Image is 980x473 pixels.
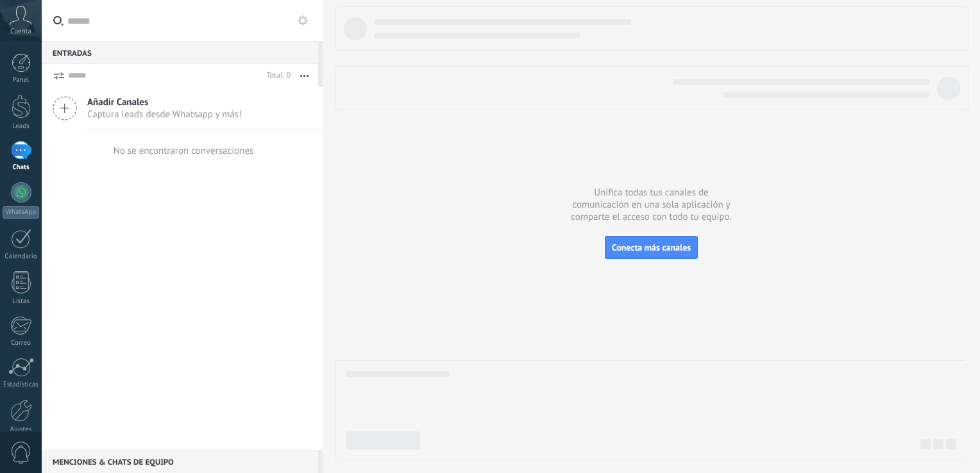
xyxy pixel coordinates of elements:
div: Ajustes [3,426,40,434]
div: Chats [3,163,40,172]
div: Leads [3,122,40,131]
button: Conecta más canales [605,236,698,259]
div: Panel [3,76,40,85]
div: Menciones & Chats de equipo [42,450,318,473]
div: WhatsApp [3,206,39,219]
span: Cuenta [10,28,31,36]
div: Listas [3,297,40,306]
span: Captura leads desde Whatsapp y más! [87,108,242,120]
div: Total: 0 [262,69,291,82]
span: Conecta más canales [612,242,691,253]
div: Calendario [3,253,40,261]
span: Añadir Canales [87,96,242,108]
div: Entradas [42,41,318,64]
div: Correo [3,339,40,347]
div: No se encontraron conversaciones [114,145,254,157]
div: Estadísticas [3,381,40,389]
